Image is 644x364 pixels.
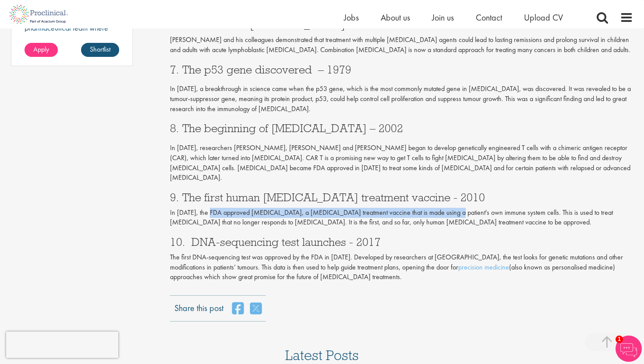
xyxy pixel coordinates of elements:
[344,12,359,23] a: Jobs
[381,12,410,23] a: About us
[616,336,623,343] span: 1
[458,262,509,272] a: precision medicine
[524,12,563,23] a: Upload CV
[170,35,633,55] p: [PERSON_NAME] and his colleagues demonstrated that treatment with multiple [MEDICAL_DATA] agents ...
[25,43,58,57] a: Apply
[170,208,633,228] p: In [DATE], the FDA approved [MEDICAL_DATA], a [MEDICAL_DATA] treatment vaccine that is made using...
[170,252,633,283] p: The first DNA-sequencing test was approved by the FDA in [DATE]. Developed by researchers at [GEO...
[170,192,633,203] h3: 9. The first human [MEDICAL_DATA] treatment vaccine - 2010
[250,302,262,315] a: share on twitter
[616,336,642,362] img: Chatbot
[33,45,49,54] span: Apply
[232,302,244,315] a: share on facebook
[170,19,633,30] h3: 6. Combination [MEDICAL_DATA] launches – 1958
[81,43,119,57] a: Shortlist
[170,236,633,248] h3: 10. DNA-sequencing test launches - 2017
[170,122,633,134] h3: 8. The beginning of [MEDICAL_DATA] – 2002
[476,12,502,23] a: Contact
[170,143,633,183] p: In [DATE], researchers [PERSON_NAME], [PERSON_NAME] and [PERSON_NAME] began to develop geneticall...
[174,302,223,308] label: Share this post
[170,64,633,75] h3: 7. The p53 gene discovered – 1979
[170,84,633,114] p: In [DATE], a breakthrough in science came when the p53 gene, which is the most commonly mutated g...
[432,12,454,23] a: Join us
[6,332,118,358] iframe: reCAPTCHA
